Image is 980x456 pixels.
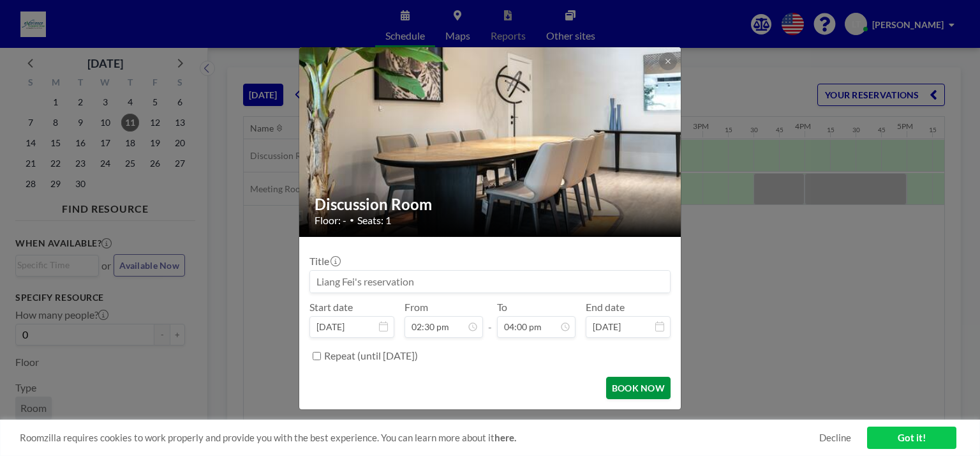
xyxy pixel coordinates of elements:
[315,195,667,214] h2: Discussion Room
[405,301,428,314] label: From
[867,427,956,449] a: Got it!
[309,301,353,314] label: Start date
[20,432,819,444] span: Roomzilla requires cookies to work properly and provide you with the best experience. You can lea...
[309,255,339,268] label: Title
[488,305,492,333] span: -
[299,14,682,270] img: 537.jpg
[324,349,418,362] label: Repeat (until [DATE])
[350,215,354,225] span: •
[310,271,670,293] input: Liang Fei's reservation
[494,432,516,443] a: here.
[497,301,507,314] label: To
[357,214,391,227] span: Seats: 1
[586,301,625,314] label: End date
[819,432,851,444] a: Decline
[315,214,346,227] span: Floor: -
[606,377,671,399] button: BOOK NOW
